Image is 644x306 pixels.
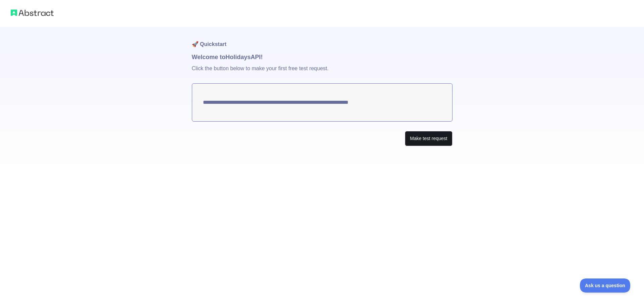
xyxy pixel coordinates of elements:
p: Click the button below to make your first free test request. [192,62,452,83]
iframe: Toggle Customer Support [580,278,631,293]
img: Abstract logo [11,8,54,17]
h1: Welcome to Holidays API! [192,52,452,62]
button: Make test request [405,131,452,146]
h1: 🚀 Quickstart [192,27,452,52]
